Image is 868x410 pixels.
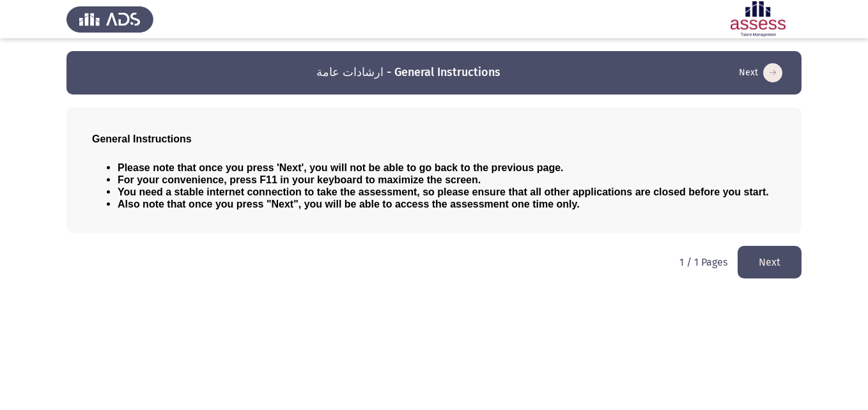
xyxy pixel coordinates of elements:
[715,1,802,37] img: Assessment logo of ASSESS Employability - EBI
[738,246,802,278] button: load next page
[118,199,580,209] span: Also note that once you press "Next", you will be able to access the assessment one time only.
[92,133,192,144] span: General Instructions
[679,256,727,268] p: 1 / 1 Pages
[118,162,564,173] span: Please note that once you press 'Next', you will not be able to go back to the previous page.
[66,1,153,37] img: Assess Talent Management logo
[316,65,500,80] h3: ارشادات عامة - General Instructions
[735,63,786,83] button: load next page
[118,186,769,197] span: You need a stable internet connection to take the assessment, so please ensure that all other app...
[118,174,481,185] span: For your convenience, press F11 in your keyboard to maximize the screen.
